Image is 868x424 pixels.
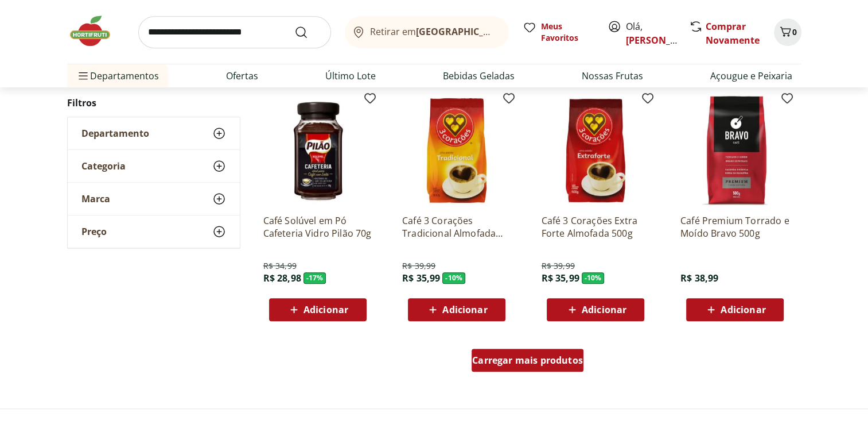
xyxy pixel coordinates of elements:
[792,26,797,37] span: 0
[541,96,650,205] img: Café 3 Corações Extra Forte Almofada 500g
[626,20,677,47] span: Olá,
[402,96,511,205] img: Café 3 Corações Tradicional Almofada 500g
[325,69,376,83] a: Último Lote
[582,69,643,83] a: Nossas Frutas
[370,26,497,37] span: Retirar em
[263,96,372,205] img: Café Solúvel em Pó Cafeteria Vidro Pilão 70g
[67,92,240,115] h2: Filtros
[68,118,240,150] button: Departamento
[81,128,149,140] span: Departamento
[442,305,487,314] span: Adicionar
[67,14,124,48] img: Hortifruti
[402,214,511,240] a: Café 3 Corações Tradicional Almofada 500g
[541,272,579,284] span: R$ 35,99
[523,21,594,44] a: Meus Favoritos
[774,18,801,46] button: Carrinho
[686,298,784,321] button: Adicionar
[541,21,594,44] span: Meus Favoritos
[472,349,583,376] a: Carregar mais produtos
[68,151,240,183] button: Categoria
[263,214,372,240] a: Café Solúvel em Pó Cafeteria Vidro Pilão 70g
[721,305,765,314] span: Adicionar
[68,183,240,215] button: Marca
[547,298,644,321] button: Adicionar
[263,260,297,272] span: R$ 34,99
[443,69,515,83] a: Bebidas Geladas
[402,260,435,272] span: R$ 39,99
[226,69,258,83] a: Ofertas
[303,305,348,314] span: Adicionar
[706,20,760,47] a: Comprar Novamente
[81,161,126,172] span: Categoria
[402,272,440,284] span: R$ 35,99
[416,25,609,38] b: [GEOGRAPHIC_DATA]/[GEOGRAPHIC_DATA]
[68,216,240,248] button: Preço
[541,214,650,240] a: Café 3 Corações Extra Forte Almofada 500g
[76,62,90,90] button: Menu
[345,16,509,48] button: Retirar em[GEOGRAPHIC_DATA]/[GEOGRAPHIC_DATA]
[626,34,700,47] a: [PERSON_NAME]
[442,272,465,284] span: - 10 %
[472,356,583,365] span: Carregar mais produtos
[303,272,326,284] span: - 17 %
[680,96,789,205] img: Café Premium Torrado e Moído Bravo 500g
[680,214,789,240] a: Café Premium Torrado e Moído Bravo 500g
[680,272,718,284] span: R$ 38,99
[582,272,605,284] span: - 10 %
[541,260,574,272] span: R$ 39,99
[269,298,367,321] button: Adicionar
[582,305,626,314] span: Adicionar
[81,194,110,205] span: Marca
[76,62,159,90] span: Departamentos
[263,272,301,284] span: R$ 28,98
[138,16,331,48] input: search
[81,226,107,238] span: Preço
[710,69,792,83] a: Açougue e Peixaria
[408,298,505,321] button: Adicionar
[294,25,322,39] button: Submit Search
